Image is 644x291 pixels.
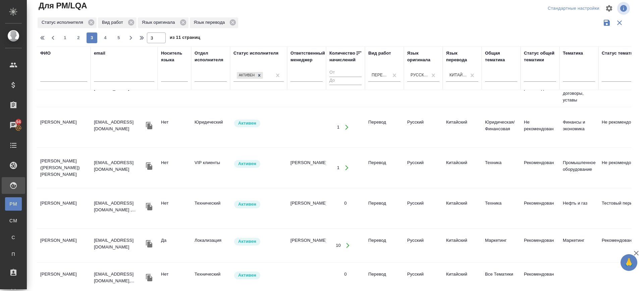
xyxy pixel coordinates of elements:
div: Язык перевода [190,17,238,28]
td: Промышленное оборудование [559,156,598,179]
p: Активен [238,160,256,167]
div: Язык перевода [446,50,478,63]
p: Активен [238,120,256,127]
td: [PERSON_NAME] [37,268,91,291]
span: Для PM/LQA [37,0,87,11]
td: Перевод [365,234,404,257]
td: Рекомендован [521,156,559,179]
td: Нефть и газ [559,197,598,220]
button: Открыть работы [340,121,354,134]
td: [PERSON_NAME] [37,116,91,139]
div: Рядовой исполнитель: назначай с учетом рейтинга [233,200,284,209]
div: 10 [336,242,341,249]
td: [PERSON_NAME] [287,156,326,179]
div: Китайский [449,72,467,78]
td: [PERSON_NAME] [37,197,91,220]
a: С [5,231,22,244]
input: До [329,77,362,85]
td: Техника [482,197,521,220]
div: Количество начислений [329,50,356,63]
td: Перевод [365,156,404,179]
td: Китайский [443,268,482,291]
p: Активен [238,201,256,208]
button: 🙏 [621,254,637,271]
div: Русский [411,72,428,78]
div: Язык оригинала [138,17,189,28]
td: [PERSON_NAME] ([PERSON_NAME]) [PERSON_NAME] [37,154,91,181]
div: Статус исполнителя [38,17,97,28]
td: Рекомендован [521,234,559,257]
td: Китайский [443,234,482,257]
td: Русский [404,156,443,179]
td: Нет [158,268,191,291]
td: Все Тематики [482,268,521,291]
div: Вид работ [98,17,137,28]
td: Русский [404,234,443,257]
div: Статус исполнителя [233,50,278,57]
span: 🙏 [623,256,635,270]
div: ФИО [40,50,51,57]
a: PM [5,197,22,211]
td: VIP клиенты [191,156,230,179]
td: Нет [158,197,191,220]
div: Тематика [563,50,583,57]
div: Активен [236,71,264,80]
div: 0 [344,200,346,207]
span: CM [8,217,18,224]
p: [EMAIL_ADDRESS][DOMAIN_NAME],... [94,271,144,284]
td: Китайский [443,116,482,139]
button: 1 [60,32,70,43]
div: Рядовой исполнитель: назначай с учетом рейтинга [233,271,284,280]
span: Посмотреть информацию [617,2,631,15]
td: Китайский [443,197,482,220]
div: Статус тематики [602,50,638,57]
div: Отдел исполнителя [195,50,227,63]
button: Скопировать [144,202,154,212]
td: Не рекомендован [521,116,559,139]
td: Маркетинг [559,234,598,257]
td: Русский [404,197,443,220]
td: Локализация [191,234,230,257]
div: Вид работ [368,50,391,57]
button: Скопировать [144,161,154,171]
div: Перевод [372,72,389,78]
div: Статус общей тематики [524,50,556,63]
td: Юридический [191,116,230,139]
td: Перевод [365,116,404,139]
p: Активен [238,238,256,245]
td: Русский [404,268,443,291]
button: 2 [73,32,84,43]
td: Да [158,234,191,257]
div: split button [546,3,601,14]
td: Русский [404,116,443,139]
td: Рекомендован [521,197,559,220]
span: С [8,234,18,241]
p: [EMAIL_ADDRESS][DOMAIN_NAME] [94,119,144,132]
td: Юридическая/Финансовая [482,116,521,139]
p: Язык перевода [194,19,227,26]
div: 0 [344,271,346,278]
button: Сохранить фильтры [600,16,613,29]
a: П [5,247,22,261]
td: Перевод [365,197,404,220]
div: Рядовой исполнитель: назначай с учетом рейтинга [233,119,284,128]
p: Активен [238,272,256,279]
div: Носитель языка [161,50,188,63]
button: Скопировать [144,273,154,283]
div: Рядовой исполнитель: назначай с учетом рейтинга [233,159,284,168]
div: Язык оригинала [407,50,439,63]
span: 5 [113,34,124,41]
td: Маркетинг [482,234,521,257]
td: Китайский [443,156,482,179]
button: Скопировать [144,121,154,131]
td: Техника [482,156,521,179]
div: Общая тематика [485,50,517,63]
td: Нет [158,156,191,179]
p: Язык оригинала [142,19,177,26]
td: [PERSON_NAME] [287,197,326,220]
button: Скопировать [144,239,154,249]
td: Финансы и экономика [559,116,598,139]
div: Ответственный менеджер [290,50,325,63]
span: из 11 страниц [170,33,200,43]
a: CM [5,214,22,227]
